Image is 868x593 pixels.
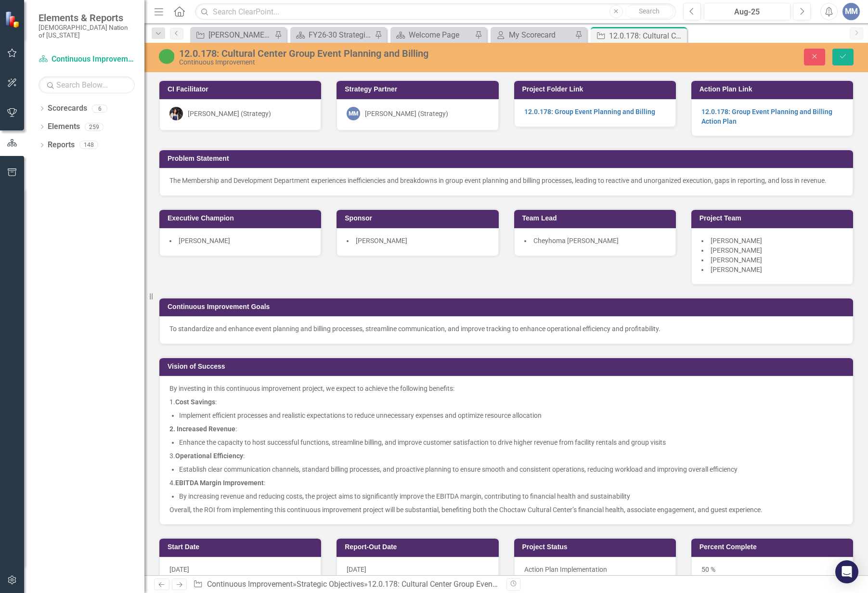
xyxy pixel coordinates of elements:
[711,246,762,254] span: [PERSON_NAME]
[704,3,790,20] button: Aug-25
[701,108,832,125] a: 12.0.178: Group Event Planning and Billing Action Plan
[39,54,135,65] a: Continuous Improvement
[293,29,372,41] a: FY26-30 Strategic Plan
[48,103,87,114] a: Scorecards
[48,140,75,151] a: Reports
[345,86,493,93] h3: Strategy Partner
[509,29,572,41] div: My Scorecard
[207,580,293,589] a: Continuous Improvement
[347,107,360,120] div: MM
[522,543,671,551] h3: Project Status
[48,121,80,132] a: Elements
[169,476,843,490] p: 4. :
[169,422,843,436] p: :
[493,29,572,41] a: My Scorecard
[700,86,848,93] h3: Action Plan Link
[409,29,472,41] div: Welcome Page
[39,12,135,24] span: Elements & Reports
[356,237,407,245] span: [PERSON_NAME]
[524,566,607,573] span: Action Plan Implementation
[309,29,372,41] div: FY26-30 Strategic Plan
[169,395,843,409] p: 1. :
[79,141,98,149] div: 148
[711,237,762,245] span: [PERSON_NAME]
[193,29,272,41] a: [PERSON_NAME] SO's
[711,266,762,273] span: [PERSON_NAME]
[179,237,230,245] span: [PERSON_NAME]
[168,543,316,551] h3: Start Date
[169,425,235,433] strong: 2. Increased Revenue
[625,5,674,18] button: Search
[711,256,762,264] span: [PERSON_NAME]
[700,543,848,551] h3: Percent Complete
[347,566,366,573] span: [DATE]
[842,3,860,20] button: MM
[168,363,848,370] h3: Vision of Success
[188,109,271,118] div: [PERSON_NAME] (Strategy)
[175,452,243,460] strong: Operational Efficiency
[168,215,316,222] h3: Executive Champion
[179,48,547,59] div: 12.0.178: Cultural Center Group Event Planning and Billing
[700,215,848,222] h3: Project Team
[193,579,499,590] div: » »
[5,11,22,28] img: ClearPoint Strategy
[85,123,104,131] div: 259
[159,49,174,64] img: CI Action Plan Approved/In Progress
[175,398,215,406] strong: Cost Savings
[393,29,472,41] a: Welcome Page
[39,77,135,93] input: Search Below...
[179,411,843,420] li: Implement efficient processes and realistic expectations to reduce unnecessary expenses and optim...
[169,176,843,185] p: The Membership and Development Department experiences inefficiencies and breakdowns in group even...
[179,59,547,66] div: Continuous Improvement
[195,3,676,20] input: Search ClearPoint...
[835,560,858,583] div: Open Intercom Messenger
[169,384,843,395] p: By investing in this continuous improvement project, we expect to achieve the following benefits:
[524,108,655,116] a: 12.0.178: Group Event Planning and Billing
[169,324,843,334] p: To standardize and enhance event planning and billing processes, streamline communication, and im...
[691,557,853,585] div: 50 %
[169,449,843,463] p: 3. :
[179,464,843,474] li: Establish clear communication channels, standard billing processes, and proactive planning to ens...
[179,491,843,501] li: By increasing revenue and reducing costs, the project aims to significantly improve the EBITDA ma...
[345,215,493,222] h3: Sponsor
[179,438,843,447] li: Enhance the capacity to host successful functions, streamline billing, and improve customer satis...
[368,580,565,589] div: 12.0.178: Cultural Center Group Event Planning and Billing
[365,109,448,118] div: [PERSON_NAME] (Strategy)
[39,24,135,39] small: [DEMOGRAPHIC_DATA] Nation of [US_STATE]
[533,237,619,245] span: Cheyhoma [PERSON_NAME]
[345,543,493,551] h3: Report-Out Date
[522,86,671,93] h3: Project Folder Link
[297,580,364,589] a: Strategic Objectives
[522,215,671,222] h3: Team Lead
[92,104,107,113] div: 6
[168,86,316,93] h3: CI Facilitator
[609,30,685,42] div: 12.0.178: Cultural Center Group Event Planning and Billing
[168,155,848,162] h3: Problem Statement
[169,503,843,515] p: Overall, the ROI from implementing this continuous improvement project will be substantial, benef...
[707,6,787,18] div: Aug-25
[169,566,189,573] span: [DATE]
[208,29,272,41] div: [PERSON_NAME] SO's
[168,303,848,310] h3: Continuous Improvement Goals
[175,479,264,487] strong: EBITDA Margin Improvement
[169,107,183,120] img: Layla Freeman
[639,7,660,15] span: Search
